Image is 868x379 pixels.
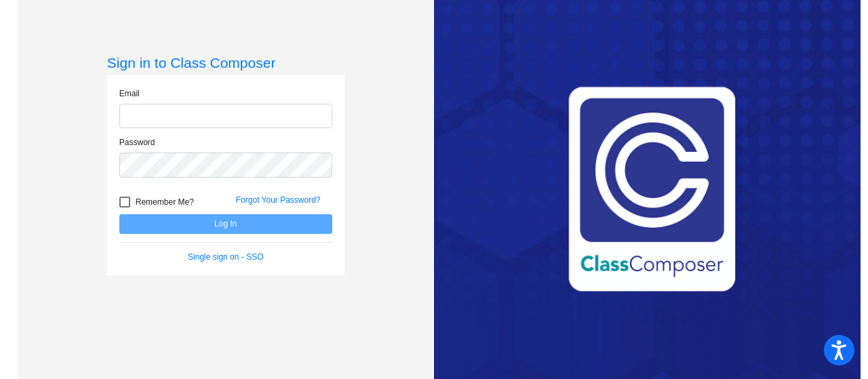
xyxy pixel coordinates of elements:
[188,252,263,262] a: Single sign on - SSO
[119,87,140,100] label: Email
[236,195,321,205] a: Forgot Your Password?
[119,214,332,234] button: Log In
[136,194,194,210] span: Remember Me?
[119,136,155,148] label: Password
[107,54,344,71] h3: Sign in to Class Composer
